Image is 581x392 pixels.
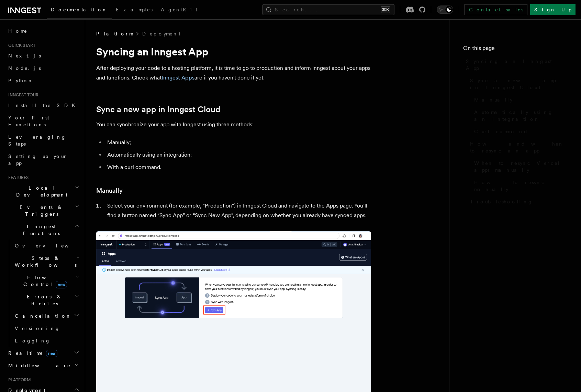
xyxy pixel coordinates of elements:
h1: Syncing an Inngest App [96,45,371,58]
a: Troubleshooting [467,195,567,208]
span: new [46,350,57,357]
a: Curl command [471,125,567,138]
a: Manually [96,186,123,195]
span: Platform [5,377,31,383]
button: Search...⌘K [262,4,394,15]
a: When to resync Vercel apps manually [471,157,567,176]
li: Manually; [105,138,371,147]
span: Local Development [5,184,75,198]
span: AgentKit [161,7,197,12]
a: Syncing an Inngest App [463,55,567,74]
span: How and when to resync an app [470,140,567,154]
a: Leveraging Steps [5,131,81,150]
button: Local Development [5,182,81,201]
li: Select your environment (for example, "Production") in Inngest Cloud and navigate to the Apps pag... [105,201,371,220]
span: Node.js [8,65,41,71]
a: Inngest Apps [161,74,194,81]
a: Sync a new app in Inngest Cloud [96,105,220,114]
a: How to resync manually [471,176,567,195]
kbd: ⌘K [381,6,390,13]
span: Setting up your app [8,153,67,166]
button: Inngest Functions [5,220,81,240]
span: Events & Triggers [5,204,75,218]
button: Errors & Retries [12,290,81,310]
a: Node.js [5,62,81,74]
a: How and when to resync an app [467,138,567,157]
h4: On this page [463,44,567,55]
a: Examples [112,2,157,19]
p: After deploying your code to a hosting platform, it is time to go to production and inform Innges... [96,63,371,83]
span: Versioning [15,326,60,331]
a: Documentation [47,2,112,19]
a: Contact sales [465,4,527,15]
button: Events & Triggers [5,201,81,220]
span: Quick start [5,43,35,48]
span: Overview [15,243,86,248]
span: Features [5,175,29,180]
span: Errors & Retries [12,293,75,307]
a: Logging [12,335,81,347]
span: Logging [15,338,51,343]
a: Install the SDK [5,99,81,112]
li: With a curl command. [105,162,371,172]
a: Automatically using an integration [471,106,567,125]
span: Steps & Workflows [12,255,77,268]
span: Sync a new app in Inngest Cloud [470,77,567,91]
span: Home [8,28,27,34]
a: Deployment [142,30,180,37]
span: Curl command [474,128,528,135]
p: You can synchronize your app with Inngest using three methods: [96,120,371,129]
div: Inngest Functions [5,240,81,347]
a: Sign Up [530,4,576,15]
span: How to resync manually [474,179,567,193]
span: Inngest Functions [5,223,74,237]
span: Syncing an Inngest App [466,58,567,72]
a: Home [5,25,81,37]
li: Automatically using an integration; [105,150,371,160]
span: Automatically using an integration [474,109,567,123]
span: Your first Functions [8,115,49,127]
span: Examples [116,7,153,12]
span: Middleware [5,362,71,369]
span: Cancellation [12,312,71,319]
span: Troubleshooting [470,198,533,205]
span: Install the SDK [8,103,79,108]
button: Toggle dark mode [437,6,453,14]
a: Versioning [12,322,81,335]
button: Flow Controlnew [12,271,81,290]
span: Realtime [5,350,57,357]
span: Manually [474,96,513,103]
button: Middleware [5,359,81,372]
a: Python [5,74,81,87]
span: Python [8,78,33,83]
button: Realtimenew [5,347,81,359]
a: Overview [12,240,81,252]
button: Steps & Workflows [12,252,81,271]
a: Setting up your app [5,150,81,169]
span: Platform [96,30,133,37]
a: Manually [471,94,567,106]
span: Leveraging Steps [8,134,66,147]
span: new [56,281,67,288]
span: Inngest tour [5,92,38,98]
a: Sync a new app in Inngest Cloud [467,74,567,94]
button: Cancellation [12,310,81,322]
span: When to resync Vercel apps manually [474,160,567,173]
a: AgentKit [157,2,201,19]
a: Next.js [5,50,81,62]
a: Your first Functions [5,112,81,131]
span: Documentation [51,7,108,12]
span: Flow Control [12,274,76,288]
span: Next.js [8,53,41,59]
